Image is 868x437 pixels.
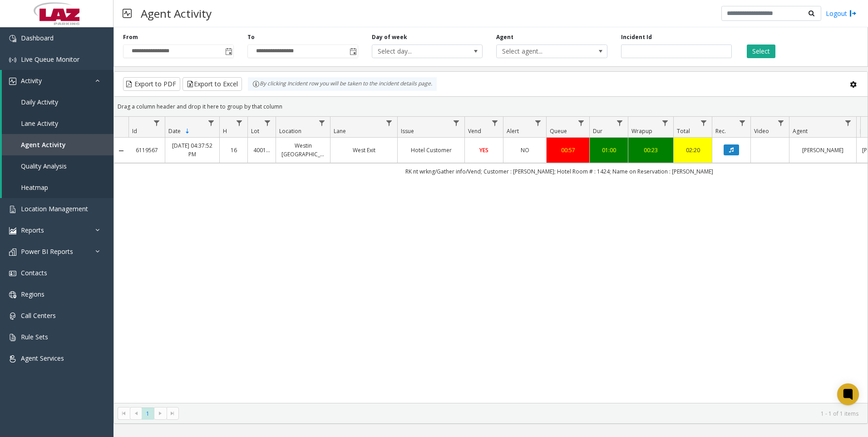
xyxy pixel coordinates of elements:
a: Activity [2,70,113,91]
span: Location [279,127,301,135]
label: Day of week [372,33,407,41]
img: 'icon' [9,313,16,320]
a: 6119567 [134,146,159,154]
span: Rule Sets [21,333,48,341]
img: 'icon' [9,334,16,341]
img: 'icon' [9,355,16,363]
span: Total [677,127,690,135]
a: Queue Filter Menu [575,117,587,129]
span: Heatmap [21,183,48,192]
button: Export to PDF [123,77,180,91]
label: From [123,33,138,41]
a: Total Filter Menu [698,117,710,129]
img: 'icon' [9,206,16,213]
span: Select day... [372,45,460,58]
a: Quality Analysis [2,155,113,177]
a: YES [470,146,498,154]
img: 'icon' [9,78,16,85]
span: Issue [401,127,414,135]
button: Export to Excel [182,77,242,91]
a: [PERSON_NAME] [795,146,851,154]
a: 00:23 [634,146,668,154]
span: Agent [793,127,808,135]
label: Agent [496,33,513,41]
a: West Exit [336,146,392,154]
a: NO [509,146,541,154]
span: Vend [468,127,481,135]
span: Lot [251,127,259,135]
span: Regions [21,290,44,298]
div: Drag a column header and drop it here to group by that column [114,99,868,114]
a: Vend Filter Menu [489,117,501,129]
a: Agent Filter Menu [842,117,854,129]
a: Westin [GEOGRAPHIC_DATA] [281,141,325,159]
span: Date [168,127,181,135]
a: Lane Activity [2,113,113,134]
a: Rec. Filter Menu [736,117,749,129]
img: 'icon' [9,248,16,256]
a: 00:57 [552,146,584,154]
span: Toggle popup [348,45,358,58]
a: Wrapup Filter Menu [659,117,671,129]
div: Data table [114,117,868,403]
span: Agent Services [21,354,64,363]
span: Contacts [21,268,47,277]
a: 400167 [253,146,270,154]
span: YES [479,146,488,154]
span: Id [132,127,137,135]
span: Sortable [184,128,191,135]
a: Location Filter Menu [316,117,328,129]
span: Reports [21,226,44,234]
label: To [247,33,255,41]
img: infoIcon.svg [252,80,260,88]
a: Issue Filter Menu [450,117,463,129]
img: 'icon' [9,227,16,234]
a: Daily Activity [2,91,113,113]
a: Alert Filter Menu [532,117,544,129]
img: 'icon' [9,270,16,277]
span: Activity [21,76,42,85]
div: By clicking Incident row you will be taken to the incident details page. [248,77,437,91]
span: Quality Analysis [21,162,67,170]
a: [DATE] 04:37:52 PM [171,141,214,159]
span: Location Management [21,204,88,213]
img: 'icon' [9,56,16,64]
span: Call Centers [21,311,56,320]
span: Power BI Reports [21,247,73,256]
span: Dur [593,127,602,135]
span: Alert [507,127,519,135]
span: Daily Activity [21,98,58,106]
a: Collapse Details [114,147,128,154]
span: Wrapup [631,127,652,135]
label: Incident Id [621,33,652,41]
a: Agent Activity [2,134,113,155]
span: Lane Activity [21,119,58,128]
img: pageIcon [123,2,132,25]
span: Live Queue Monitor [21,55,79,64]
span: Select agent... [497,45,585,58]
img: 'icon' [9,35,16,42]
a: Dur Filter Menu [614,117,626,129]
a: Heatmap [2,177,113,198]
img: logout [849,9,857,18]
span: Video [754,127,769,135]
h3: Agent Activity [136,2,216,25]
a: 02:20 [679,146,706,154]
span: Page 1 [142,407,154,420]
a: Date Filter Menu [205,117,217,129]
span: Rec. [715,127,726,135]
a: Id Filter Menu [151,117,163,129]
span: H [223,127,227,135]
a: 01:00 [595,146,622,154]
a: Lane Filter Menu [383,117,395,129]
a: Hotel Customer [403,146,459,154]
button: Select [747,45,775,58]
img: 'icon' [9,291,16,298]
a: H Filter Menu [233,117,246,129]
a: Lot Filter Menu [261,117,274,129]
a: Video Filter Menu [775,117,787,129]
